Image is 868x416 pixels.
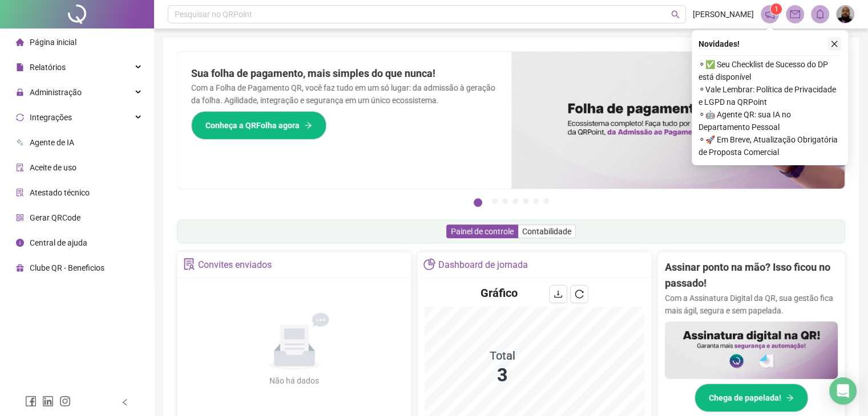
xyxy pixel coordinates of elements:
span: ⚬ 🤖 Agente QR: sua IA no Departamento Pessoal [699,108,841,133]
span: Gerar QRCode [30,213,80,222]
span: file [16,63,24,71]
span: linkedin [42,395,54,407]
span: close [830,40,838,48]
h4: Gráfico [481,285,518,301]
sup: 1 [770,3,782,15]
span: sync [16,113,24,121]
img: banner%2F8d14a306-6205-4263-8e5b-06e9a85ad873.png [511,52,845,189]
button: 1 [474,198,482,207]
span: Conheça a QRFolha agora [205,119,300,132]
span: 1 [774,5,778,13]
div: Não há dados [242,374,347,387]
img: 93460 [837,6,854,23]
span: download [554,289,563,299]
img: banner%2F02c71560-61a6-44d4-94b9-c8ab97240462.png [665,321,838,379]
button: 4 [512,198,518,204]
span: [PERSON_NAME] [693,8,754,21]
span: Administração [30,88,82,97]
div: Convites enviados [198,255,272,275]
span: info-circle [16,239,24,247]
span: Agente de IA [30,138,74,147]
span: gift [16,264,24,272]
span: facebook [25,395,37,407]
span: search [671,10,680,19]
span: Integrações [30,113,72,122]
span: arrow-right [304,121,312,129]
button: 5 [523,198,528,204]
h2: Assinar ponto na mão? Isso ficou no passado! [665,259,838,292]
span: Painel de controle [451,227,514,236]
button: Chega de papelada! [695,384,808,412]
p: Com a Assinatura Digital da QR, sua gestão fica mais ágil, segura e sem papelada. [665,292,838,317]
span: solution [16,189,24,197]
span: ⚬ 🚀 Em Breve, Atualização Obrigatória de Proposta Comercial [699,133,841,158]
span: arrow-right [786,394,794,402]
span: Central de ajuda [30,238,87,247]
span: audit [16,164,24,172]
span: Contabilidade [522,227,571,236]
button: 3 [502,198,508,204]
div: Dashboard de jornada [438,255,528,275]
span: Relatórios [30,63,66,72]
span: reload [575,289,584,299]
span: notification [765,9,775,19]
button: 7 [543,198,549,204]
span: ⚬ ✅ Seu Checklist de Sucesso do DP está disponível [699,58,841,83]
span: left [121,398,129,406]
span: qrcode [16,214,24,222]
button: 6 [533,198,539,204]
span: Página inicial [30,38,76,47]
span: Chega de papelada! [709,391,781,404]
span: solution [183,258,195,270]
button: 2 [492,198,498,204]
span: mail [790,9,800,19]
div: Open Intercom Messenger [829,377,857,405]
span: Aceite de uso [30,163,76,172]
span: Clube QR - Beneficios [30,263,104,272]
span: home [16,38,24,46]
span: pie-chart [423,258,435,270]
span: lock [16,88,24,96]
span: Atestado técnico [30,188,90,197]
span: Novidades ! [699,38,740,50]
button: Conheça a QRFolha agora [191,111,326,140]
p: Com a Folha de Pagamento QR, você faz tudo em um só lugar: da admissão à geração da folha. Agilid... [191,81,498,107]
h2: Sua folha de pagamento, mais simples do que nunca! [191,66,498,81]
span: instagram [59,395,71,407]
span: ⚬ Vale Lembrar: Política de Privacidade e LGPD na QRPoint [699,83,841,108]
span: bell [815,9,825,19]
